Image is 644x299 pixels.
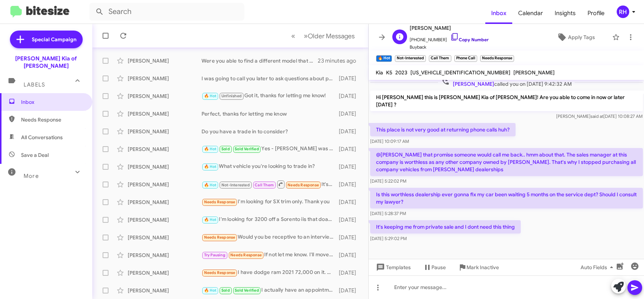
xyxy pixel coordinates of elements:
div: Got it, thanks for letting me know! [202,92,337,100]
small: 🔥 Hot [376,55,392,62]
span: Needs Response [287,183,319,187]
a: Copy Number [450,37,489,42]
div: [PERSON_NAME] [128,216,202,224]
a: Insights [549,3,582,24]
span: 🔥 Hot [204,94,217,98]
a: Calendar [512,3,549,24]
div: Perfect, thanks for letting me know [202,110,337,117]
span: Sold [221,147,230,151]
span: Needs Response [204,235,235,240]
span: Unfinished [221,94,242,98]
span: Call Them [255,183,274,187]
div: [PERSON_NAME] [128,287,202,294]
span: Try Pausing [204,253,225,257]
div: I'm looking for 3200 off a Sorento iis that doable [202,215,337,224]
span: Kia [376,69,383,76]
div: [PERSON_NAME] [128,128,202,135]
span: K5 [386,69,393,76]
span: Mark Inactive [467,261,499,274]
div: [DATE] [337,216,362,224]
button: Previous [287,28,300,43]
button: Mark Inactive [452,261,505,274]
span: said at [590,113,603,119]
div: [PERSON_NAME] [128,251,202,259]
div: Do you have a trade in to consider? [202,128,337,135]
button: Next [300,28,359,43]
div: [DATE] [337,145,362,153]
div: It's keeping me from private sale and I dont need this thing [202,180,337,189]
span: 🔥 Hot [204,164,217,169]
button: Auto Fields [575,261,622,274]
span: [PERSON_NAME] [DATE] 10:08:27 AM [556,113,643,119]
span: Apply Tags [568,31,595,44]
div: [DATE] [337,251,362,259]
span: Templates [375,261,411,274]
p: This place is not very good at returning phone calls huh? [370,123,516,136]
small: Call Them [429,55,451,62]
div: If not let me know. I'll move on to. A different dealer [202,251,337,259]
div: [DATE] [337,75,362,82]
div: [DATE] [337,110,362,117]
p: Is this worthless dealership ever gonna fix my car been waiting 5 months on the service dept? Sho... [370,188,643,208]
span: 🔥 Hot [204,183,217,187]
span: Save a Deal [21,151,49,159]
div: Would you be receptive to an interview in regard to this Telluride as well as service stats in th... [202,233,337,242]
span: Older Messages [308,32,355,40]
span: 🔥 Hot [204,217,217,222]
span: [PERSON_NAME] [410,24,489,32]
input: Search [89,3,244,21]
span: All Conversations [21,134,63,141]
div: I actually have an appointment to come [DATE] 5:30 [202,286,337,295]
div: [DATE] [337,92,362,100]
span: Special Campaign [32,36,77,43]
span: 🔥 Hot [204,147,217,151]
div: What vehicle you're looking to trade in? [202,162,337,171]
span: Auto Fields [581,261,616,274]
span: Pause [432,261,446,274]
a: Profile [582,3,610,24]
div: [PERSON_NAME] [128,92,202,100]
div: [PERSON_NAME] [128,110,202,117]
span: Needs Response [21,116,84,123]
span: Buyback [410,43,489,51]
span: 2023 [396,69,408,76]
div: [PERSON_NAME] [128,181,202,188]
button: RH [610,6,636,18]
div: [DATE] [337,128,362,135]
div: [PERSON_NAME] [128,269,202,277]
div: [PERSON_NAME] [128,145,202,153]
div: Were you able to find a different model that works better for your budget? [202,57,318,64]
div: [DATE] [337,163,362,170]
button: Templates [369,261,417,274]
p: It's keeping me from private sale and I dont need this thing [370,220,521,233]
div: [DATE] [337,234,362,241]
span: [US_VEHICLE_IDENTIFICATION_NUMBER] [411,69,511,76]
div: I'm looking for SX trim only. Thank you [202,198,337,206]
span: [DATE] 5:29:02 PM [370,236,407,241]
span: Sold [221,288,230,293]
button: Apply Tags [543,31,609,44]
span: 🔥 Hot [204,288,217,293]
span: [DATE] 5:28:37 PM [370,211,406,216]
span: [PHONE_NUMBER] [410,32,489,43]
div: [PERSON_NAME] [128,163,202,170]
span: Not-Interested [221,183,250,187]
a: Special Campaign [10,31,83,48]
span: » [304,31,308,41]
span: Needs Response [204,200,235,204]
nav: Page navigation example [287,28,359,43]
span: Sold Verified [235,147,259,151]
div: 23 minutes ago [318,57,362,64]
p: Hi [PERSON_NAME] this is [PERSON_NAME] Kia of [PERSON_NAME]! Are you able to come in now or later... [370,91,643,111]
div: I have dodge ram 2021 72,000 on it. Need lower than 690 a month and no more than 60 months. I owe... [202,268,337,277]
span: [DATE] 5:22:02 PM [370,178,406,184]
span: More [24,173,39,179]
small: Needs Response [480,55,514,62]
div: [DATE] [337,287,362,294]
a: Inbox [485,3,512,24]
span: « [292,31,296,41]
div: [DATE] [337,181,362,188]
